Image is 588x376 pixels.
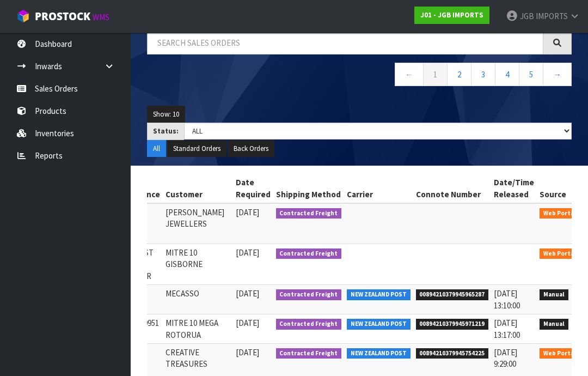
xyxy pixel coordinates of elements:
span: Contracted Freight [276,319,342,330]
span: NEW ZEALAND POST [347,319,411,330]
th: Shipping Method [273,174,345,203]
input: Search sales orders [147,31,543,54]
a: 2 [447,63,471,86]
span: 00894210379945965287 [416,289,489,300]
button: Show: 10 [147,106,185,123]
th: Carrier [344,174,413,203]
a: 1 [423,63,448,86]
a: → [543,63,572,86]
img: cube-alt.png [16,9,30,23]
span: 00894210379945971219 [416,319,489,330]
th: Date Required [233,174,273,203]
a: 4 [495,63,519,86]
td: [PERSON_NAME] JEWELLERS [163,203,233,244]
span: [DATE] 9:29:00 [494,347,517,369]
span: Contracted Freight [276,289,342,300]
a: ← [395,63,424,86]
th: Date/Time Released [491,174,537,203]
span: 00894210379945754225 [416,348,489,359]
td: MITRE 10 GISBORNE [163,244,233,285]
span: [DATE] 13:17:00 [494,318,520,339]
span: [DATE] 13:10:00 [494,288,520,310]
span: Web Portal [540,248,580,259]
span: Contracted Freight [276,248,342,259]
td: MECASSO [163,285,233,314]
nav: Page navigation [147,63,572,89]
span: JGB [520,11,534,21]
a: 5 [519,63,543,86]
th: Source [537,174,583,203]
button: Back Orders [228,140,274,157]
td: MITRE 10 MEGA ROTORUA [163,314,233,344]
span: IMPORTS [536,11,568,21]
span: Manual [540,289,568,300]
small: WMS [93,12,109,22]
span: Web Portal [540,208,580,219]
span: [DATE] [236,247,259,258]
th: Customer [163,174,233,203]
span: Manual [540,319,568,330]
span: [DATE] [236,318,259,328]
button: All [147,140,166,157]
span: [DATE] [236,347,259,357]
button: Standard Orders [167,140,226,157]
span: Web Portal [540,348,580,359]
strong: Status: [153,126,179,136]
span: [DATE] [236,207,259,217]
span: Contracted Freight [276,348,342,359]
span: Contracted Freight [276,208,342,219]
span: NEW ZEALAND POST [347,348,411,359]
strong: J01 - JGB IMPORTS [420,10,483,20]
a: 3 [471,63,495,86]
span: NEW ZEALAND POST [347,289,411,300]
th: Connote Number [413,174,492,203]
span: [DATE] [236,288,259,299]
span: ProStock [35,9,90,23]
